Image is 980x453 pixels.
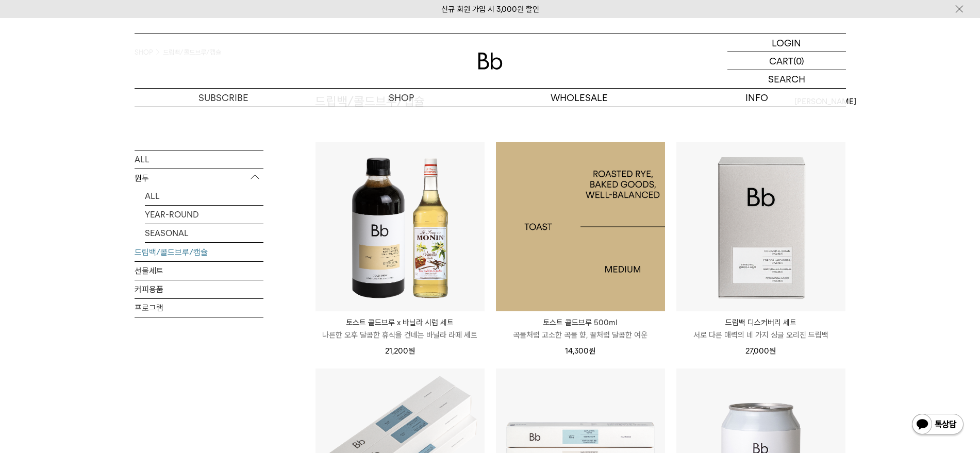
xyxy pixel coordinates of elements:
p: LOGIN [772,34,801,52]
img: 카카오톡 채널 1:1 채팅 버튼 [911,413,965,438]
img: 1000001201_add2_039.jpg [496,142,665,311]
a: CART (0) [727,52,846,70]
img: 토스트 콜드브루 x 바닐라 시럽 세트 [315,142,485,311]
a: SHOP [312,89,490,107]
span: 21,200 [385,346,415,356]
p: (0) [793,52,804,70]
a: 토스트 콜드브루 x 바닐라 시럽 세트 나른한 오후 달콤한 휴식을 건네는 바닐라 라떼 세트 [315,316,485,341]
a: 토스트 콜드브루 500ml 곡물처럼 고소한 곡물 향, 꿀처럼 달콤한 여운 [496,316,665,341]
img: 드립백 디스커버리 세트 [676,142,845,311]
a: SUBSCRIBE [135,89,312,107]
a: SEASONAL [145,224,263,242]
img: 로고 [478,53,503,70]
a: 드립백 디스커버리 세트 서로 다른 매력의 네 가지 싱글 오리진 드립백 [676,316,845,341]
span: 원 [769,346,776,356]
p: 토스트 콜드브루 x 바닐라 시럽 세트 [315,316,485,329]
a: 프로그램 [135,298,263,316]
a: ALL [135,150,263,168]
span: 14,300 [565,346,595,356]
span: 원 [408,346,415,356]
a: 신규 회원 가입 시 3,000원 할인 [441,5,539,14]
p: 서로 다른 매력의 네 가지 싱글 오리진 드립백 [676,329,845,341]
p: 곡물처럼 고소한 곡물 향, 꿀처럼 달콤한 여운 [496,329,665,341]
a: 드립백/콜드브루/캡슐 [135,243,263,261]
a: YEAR-ROUND [145,205,263,223]
p: 나른한 오후 달콤한 휴식을 건네는 바닐라 라떼 세트 [315,329,485,341]
span: 27,000 [745,346,776,356]
p: 원두 [135,169,263,187]
p: INFO [668,89,846,107]
p: CART [769,52,793,70]
p: WHOLESALE [490,89,668,107]
a: 선물세트 [135,261,263,279]
span: 원 [589,346,595,356]
a: LOGIN [727,34,846,52]
p: SEARCH [768,70,805,88]
a: 토스트 콜드브루 500ml [496,142,665,311]
p: 토스트 콜드브루 500ml [496,316,665,329]
p: 드립백 디스커버리 세트 [676,316,845,329]
a: 커피용품 [135,280,263,298]
a: ALL [145,187,263,205]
